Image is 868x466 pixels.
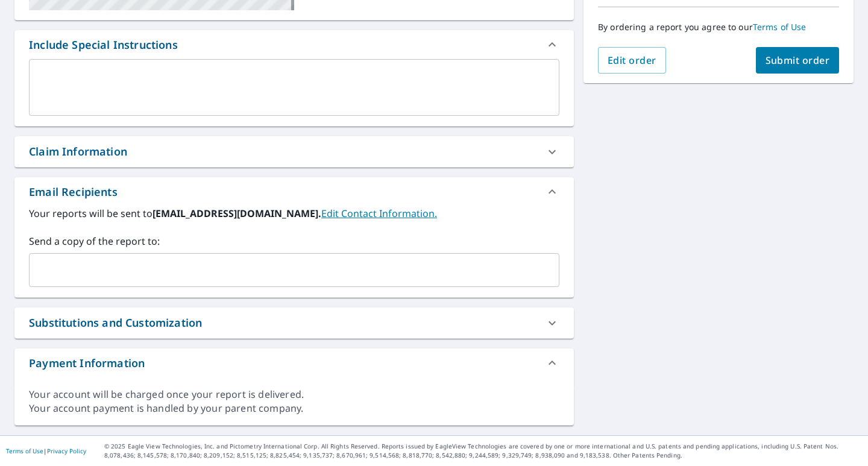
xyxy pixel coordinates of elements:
div: Claim Information [14,136,574,167]
div: Claim Information [29,143,127,160]
span: Submit order [766,54,830,67]
div: Substitutions and Customization [14,307,574,338]
div: Payment Information [14,348,574,377]
a: EditContactInfo [321,207,437,220]
div: Include Special Instructions [14,30,574,59]
p: By ordering a report you agree to our [598,22,839,33]
p: | [6,447,86,455]
div: Email Recipients [14,177,574,206]
a: Privacy Policy [47,447,86,455]
button: Edit order [598,47,666,74]
div: Your account will be charged once your report is delivered. [29,388,559,401]
div: Email Recipients [29,184,118,200]
div: Your account payment is handled by your parent company. [29,401,559,415]
a: Terms of Use [753,21,807,33]
button: Submit order [756,47,840,74]
div: Payment Information [29,355,145,371]
p: © 2025 Eagle View Technologies, Inc. and Pictometry International Corp. All Rights Reserved. Repo... [104,442,862,460]
b: [EMAIL_ADDRESS][DOMAIN_NAME]. [153,207,321,220]
span: Edit order [608,54,656,67]
div: Substitutions and Customization [29,315,202,331]
label: Send a copy of the report to: [29,234,559,248]
label: Your reports will be sent to [29,206,559,221]
a: Terms of Use [6,447,43,455]
div: Include Special Instructions [29,37,178,53]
